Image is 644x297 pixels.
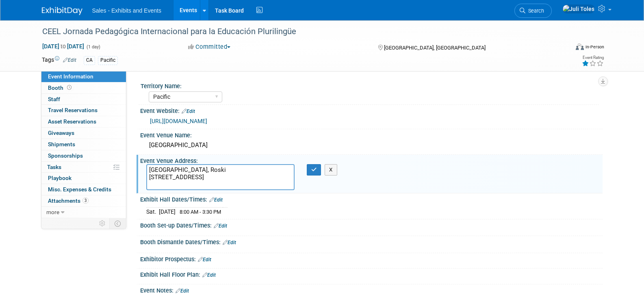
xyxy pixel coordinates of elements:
button: Committed [185,43,234,51]
a: Edit [182,108,195,114]
div: CA [84,56,95,65]
a: Shipments [41,139,126,150]
span: Shipments [48,141,75,147]
div: Event Venue Address: [140,155,603,165]
span: [DATE] [DATE] [42,43,85,50]
a: Sponsorships [41,150,126,161]
span: Sponsorships [48,152,83,159]
td: Tags [42,56,76,65]
a: Travel Reservations [41,105,126,116]
a: Edit [63,57,76,63]
td: Personalize Event Tab Strip [95,218,110,229]
a: Event Information [41,71,126,82]
span: Attachments [48,197,89,204]
img: ExhibitDay [42,7,82,15]
div: Booth Dismantle Dates/Times: [140,236,603,247]
div: Pacific [98,56,118,65]
div: Event Venue Name: [140,129,603,139]
div: Event Format [521,42,605,54]
span: [GEOGRAPHIC_DATA], [GEOGRAPHIC_DATA] [384,45,486,51]
a: Playbook [41,173,126,184]
td: Toggle Event Tabs [109,218,126,229]
div: Exhibitor Prospectus: [140,253,603,264]
img: Juli Toles [562,4,595,13]
span: to [59,43,67,50]
div: Exhibit Hall Dates/Times: [140,193,603,204]
button: X [325,164,337,176]
span: Playbook [48,175,72,181]
span: Sales - Exhibits and Events [92,7,161,14]
div: Territory Name: [141,80,599,90]
a: Asset Reservations [41,116,126,127]
a: Booth [41,82,126,93]
span: 8:00 AM - 3:30 PM [180,209,221,215]
span: Giveaways [48,130,74,136]
div: Event Website: [140,105,603,115]
a: Staff [41,94,126,105]
a: Search [514,4,552,18]
span: Booth [48,85,73,91]
a: Misc. Expenses & Credits [41,184,126,195]
a: Edit [176,288,189,294]
a: Edit [198,257,211,262]
a: Edit [214,223,227,229]
div: Event Rating [582,56,604,60]
span: Asset Reservations [48,118,96,125]
span: Event Information [48,73,93,80]
span: Booth not reserved yet [65,85,73,91]
a: more [41,207,126,218]
a: Edit [209,197,223,203]
div: Booth Set-up Dates/Times: [140,219,603,230]
a: Tasks [41,162,126,173]
a: Giveaways [41,128,126,139]
span: Staff [48,96,60,102]
div: In-Person [585,44,604,50]
img: Format-Inperson.png [576,43,584,50]
div: Event Notes: [140,284,603,295]
span: Travel Reservations [48,107,98,113]
div: Exhibit Hall Floor Plan: [140,269,603,279]
span: more [46,209,59,215]
td: Sat. [146,207,159,216]
span: Tasks [47,164,61,170]
span: 3 [82,197,89,204]
span: (1 day) [86,44,100,50]
a: Edit [223,240,236,245]
a: Attachments3 [41,195,126,206]
div: CEEL Jornada Pedagógica Internacional para la Educación Plurilingüe [39,24,557,39]
a: Edit [202,272,216,278]
td: [DATE] [159,207,176,216]
span: Misc. Expenses & Credits [48,186,111,193]
div: [GEOGRAPHIC_DATA] [146,139,596,152]
span: Search [525,8,544,14]
a: [URL][DOMAIN_NAME] [150,118,207,124]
